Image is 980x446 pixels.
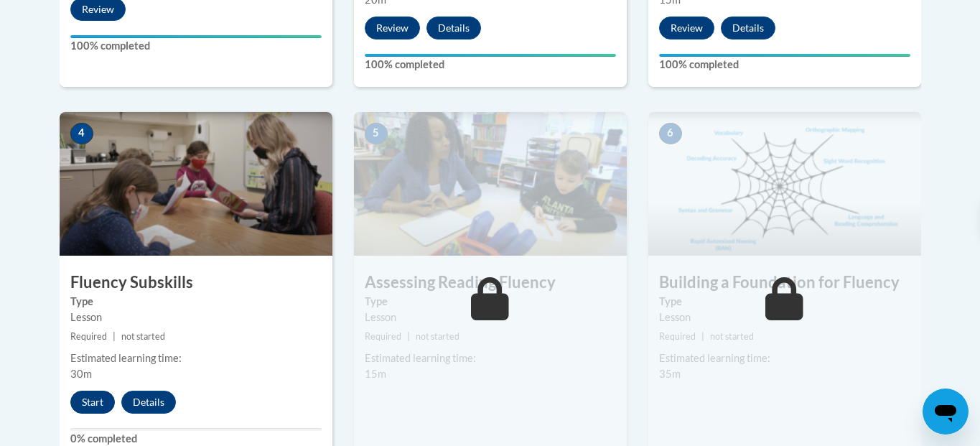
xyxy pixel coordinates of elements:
[60,112,332,256] img: Course Image
[407,331,410,342] span: |
[365,54,616,57] div: Your progress
[659,294,910,310] label: Type
[365,57,616,73] label: 100% completed
[659,368,681,380] span: 35m
[121,391,176,414] button: Details
[923,389,969,435] iframe: Button to launch messaging window
[659,350,910,366] div: Estimated learning time:
[354,112,627,256] img: Course Image
[365,123,388,144] span: 5
[365,368,386,380] span: 15m
[70,35,322,38] div: Your progress
[648,271,921,294] h3: Building a Foundation for Fluency
[416,331,459,342] span: not started
[659,331,696,342] span: Required
[70,38,322,54] label: 100% completed
[365,17,420,40] button: Review
[659,54,910,57] div: Your progress
[659,310,910,325] div: Lesson
[121,331,165,342] span: not started
[354,271,627,294] h3: Assessing Reading Fluency
[70,350,322,366] div: Estimated learning time:
[70,331,107,342] span: Required
[710,331,754,342] span: not started
[365,310,616,325] div: Lesson
[70,391,115,414] button: Start
[365,331,401,342] span: Required
[60,271,332,294] h3: Fluency Subskills
[721,17,775,40] button: Details
[701,331,704,342] span: |
[659,123,682,144] span: 6
[70,123,93,144] span: 4
[365,350,616,366] div: Estimated learning time:
[365,294,616,310] label: Type
[426,17,481,40] button: Details
[70,310,322,325] div: Lesson
[648,112,921,256] img: Course Image
[659,57,910,73] label: 100% completed
[70,368,92,380] span: 30m
[113,331,116,342] span: |
[70,294,322,310] label: Type
[659,17,714,40] button: Review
